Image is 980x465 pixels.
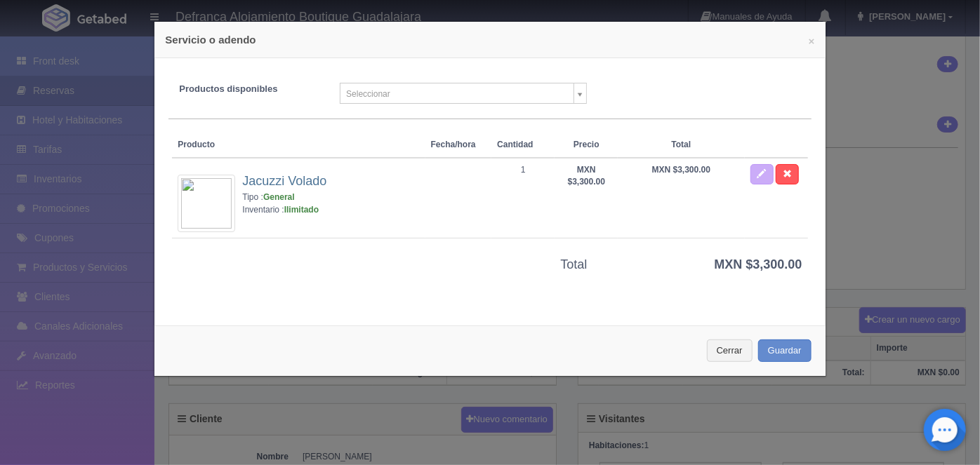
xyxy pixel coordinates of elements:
strong: General [263,192,295,202]
button: Guardar [758,339,812,363]
h3: Total [560,258,612,272]
span: Seleccionar [346,83,567,105]
div: Tipo : [242,191,419,203]
th: Fecha/hora [425,133,492,157]
strong: MXN $3,300.00 [715,257,802,271]
th: Total [618,133,744,157]
button: × [809,36,815,46]
strong: Ilimitado [284,205,319,215]
div: Inventario : [242,204,419,216]
th: Precio [555,133,618,157]
label: Productos disponibles [168,83,329,96]
th: Cantidad [491,133,555,157]
a: Jacuzzi Volado [242,174,326,188]
h4: Servicio o adendo [165,32,814,47]
td: 1 [491,158,555,238]
a: Seleccionar [340,83,586,104]
img: 72x72&text=Sin+imagen [181,178,232,229]
th: Producto [172,133,425,157]
strong: MXN $3,300.00 [652,165,710,175]
button: Cerrar [707,339,753,363]
strong: MXN $3,300.00 [568,165,605,187]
